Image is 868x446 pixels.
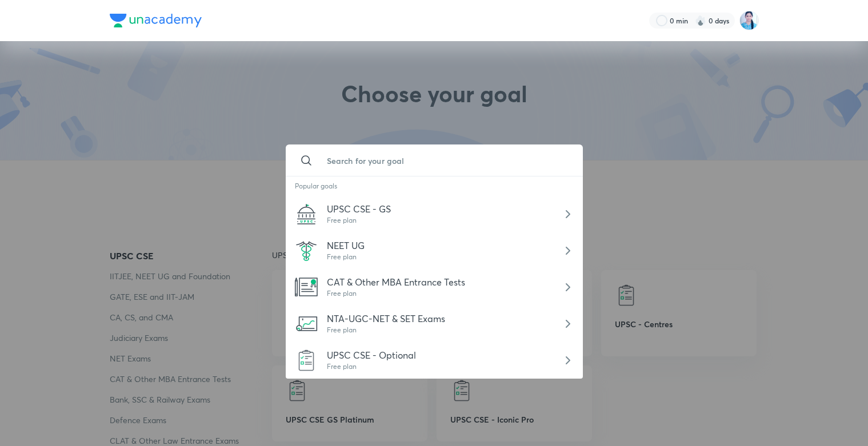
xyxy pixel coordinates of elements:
[327,361,416,372] div: Free plan
[327,288,465,299] div: Free plan
[327,252,365,262] div: Free plan
[110,14,202,27] img: Company Logo
[327,239,365,251] span: NEET UG
[318,145,574,176] input: Search for your goal
[327,312,445,324] span: NTA-UGC-NET & SET Exams
[327,349,416,361] span: UPSC CSE - Optional
[327,203,391,215] span: UPSC CSE - GS
[327,215,391,226] div: Free plan
[327,276,465,288] span: CAT & Other MBA Entrance Tests
[739,11,759,30] img: Isha Goyal
[327,325,445,335] div: Free plan
[341,80,527,121] h1: Choose your goal
[695,15,706,26] img: streak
